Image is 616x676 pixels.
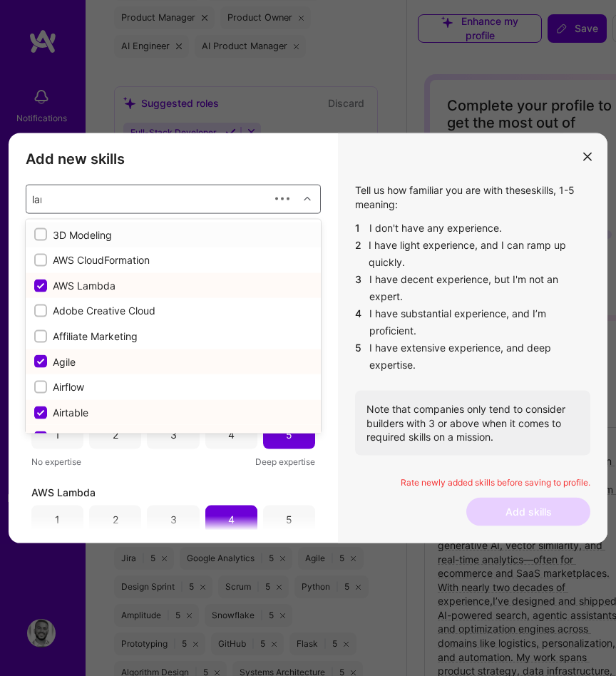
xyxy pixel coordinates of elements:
button: Add skills [466,497,590,526]
p: Rate newly added skills before saving to profile. [355,477,590,489]
li: I don't have any experience. [355,220,590,237]
div: 1 [55,513,60,527]
span: No expertise [31,454,81,468]
div: AWS CloudFormation [34,253,312,267]
li: I have substantial experience, and I’m proficient. [355,305,590,339]
span: 5 [355,339,364,374]
div: Adobe Creative Cloud [34,304,312,318]
div: 1 [55,427,60,441]
div: 2 [113,513,118,527]
div: Airflow [34,380,312,394]
i: icon Close [583,152,592,160]
h3: Add new skills [26,150,321,168]
div: Note that companies only tend to consider builders with 3 or above when it comes to required skil... [355,391,590,456]
li: I have decent experience, but I'm not an expert. [355,271,590,305]
div: Agile [34,354,312,369]
div: 5 [286,427,292,441]
div: AWS Lambda [34,278,312,292]
div: 5 [286,513,292,527]
li: I have extensive experience, and deep expertise. [355,339,590,374]
span: AWS Lambda [31,486,96,500]
span: 3 [355,271,364,305]
div: Airtable [34,405,312,419]
div: Algorithm Design [34,431,312,445]
span: Deep expertise [255,454,315,468]
div: Tell us how familiar you are with these skills , 1-5 meaning: [355,183,590,456]
div: 3 [170,427,177,441]
i: icon Chevron [304,195,311,203]
div: Affiliate Marketing [34,329,312,344]
div: modal [9,133,607,543]
span: 4 [355,305,364,339]
div: 4 [228,513,235,527]
div: 3 [170,513,177,527]
div: 4 [228,427,235,441]
li: I have light experience, and I can ramp up quickly. [355,237,590,271]
div: 3D Modeling [34,227,312,242]
div: 2 [113,427,118,441]
span: 2 [355,237,363,271]
span: 1 [355,220,364,237]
